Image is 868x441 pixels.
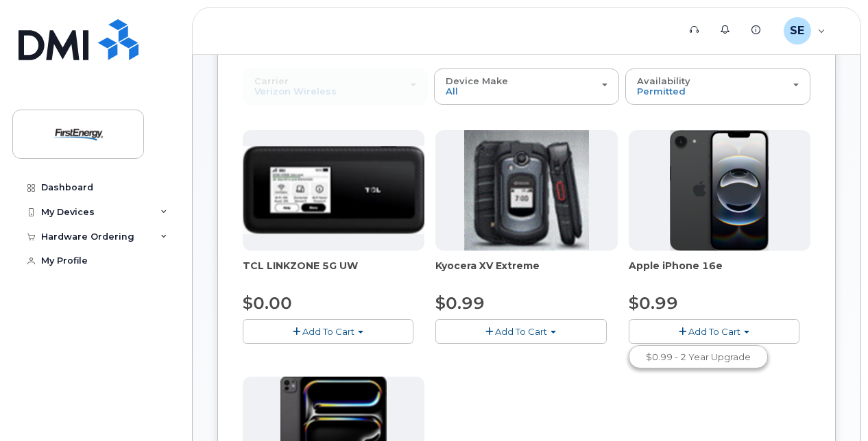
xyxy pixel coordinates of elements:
[302,326,354,337] span: Add To Cart
[435,293,485,313] span: $0.99
[495,326,547,337] span: Add To Cart
[625,68,810,104] button: Availability Permitted
[670,130,769,251] img: iphone16e.png
[243,319,413,343] button: Add To Cart
[446,86,458,97] span: All
[637,86,686,97] span: Permitted
[637,75,690,86] span: Availability
[434,68,619,104] button: Device Make All
[243,146,424,234] img: linkzone5g.png
[774,17,835,45] div: Shaw, Erirk S
[688,326,740,337] span: Add To Cart
[435,319,606,343] button: Add To Cart
[808,381,858,431] iframe: Messenger Launcher
[243,293,292,313] span: $0.00
[790,23,804,39] span: SE
[243,259,424,286] div: TCL LINKZONE 5G UW
[464,130,588,251] img: xvextreme.gif
[446,75,508,86] span: Device Make
[435,259,617,286] div: Kyocera XV Extreme
[632,349,764,366] a: $0.99 - 2 Year Upgrade
[629,259,810,286] div: Apple iPhone 16e
[629,293,678,313] span: $0.99
[629,319,799,343] button: Add To Cart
